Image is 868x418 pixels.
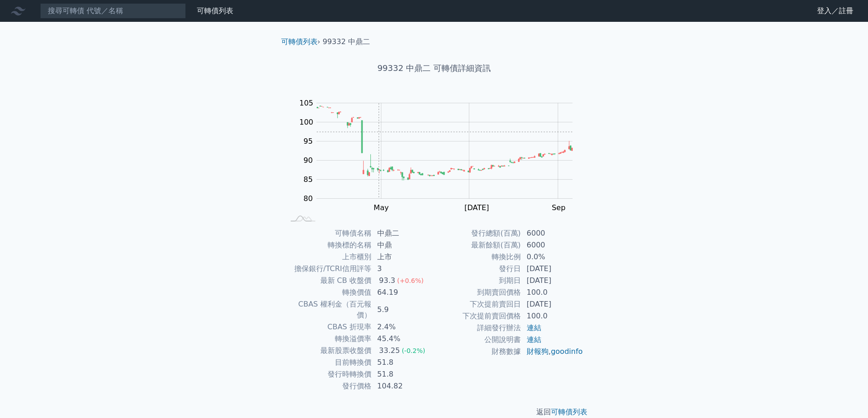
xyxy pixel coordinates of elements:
[299,118,313,126] tspan: 100
[285,321,372,333] td: CBAS 折現率
[377,345,402,356] div: 33.25
[521,287,584,298] td: 100.0
[434,334,521,346] td: 公開說明書
[372,287,434,298] td: 64.19
[303,137,313,146] tspan: 95
[303,194,313,203] tspan: 80
[374,203,389,212] tspan: May
[372,321,434,333] td: 2.4%
[281,36,320,47] li: ›
[402,347,426,354] span: (-0.2%)
[285,333,372,345] td: 轉換溢價率
[521,227,584,239] td: 6000
[372,227,434,239] td: 中鼎二
[372,368,434,380] td: 51.8
[521,263,584,275] td: [DATE]
[521,251,584,263] td: 0.0%
[521,310,584,322] td: 100.0
[285,345,372,357] td: 最新股票收盤價
[285,368,372,380] td: 發行時轉換價
[303,156,313,165] tspan: 90
[434,239,521,251] td: 最新餘額(百萬)
[397,277,423,284] span: (+0.6%)
[285,287,372,298] td: 轉換價值
[551,408,587,416] a: 可轉債列表
[527,335,541,344] a: 連結
[527,347,549,356] a: 財報狗
[521,275,584,287] td: [DATE]
[285,275,372,287] td: 最新 CB 收盤價
[372,263,434,275] td: 3
[285,239,372,251] td: 轉換標的名稱
[372,239,434,251] td: 中鼎
[521,346,584,358] td: ,
[434,275,521,287] td: 到期日
[197,6,233,15] a: 可轉債列表
[281,37,318,46] a: 可轉債列表
[295,99,586,212] g: Chart
[299,99,313,107] tspan: 105
[323,36,370,47] li: 99332 中鼎二
[285,357,372,368] td: 目前轉換價
[434,346,521,358] td: 財務數據
[434,227,521,239] td: 發行總額(百萬)
[527,323,541,332] a: 連結
[285,251,372,263] td: 上市櫃別
[274,62,595,75] h1: 99332 中鼎二 可轉債詳細資訊
[372,357,434,368] td: 51.8
[434,298,521,310] td: 下次提前賣回日
[434,287,521,298] td: 到期賣回價格
[810,4,861,18] a: 登入／註冊
[372,380,434,392] td: 104.82
[464,203,489,212] tspan: [DATE]
[434,310,521,322] td: 下次提前賣回價格
[434,322,521,334] td: 詳細發行辦法
[372,251,434,263] td: 上市
[521,298,584,310] td: [DATE]
[521,239,584,251] td: 6000
[372,298,434,321] td: 5.9
[285,263,372,275] td: 擔保銀行/TCRI信用評等
[434,251,521,263] td: 轉換比例
[552,203,565,212] tspan: Sep
[285,380,372,392] td: 發行價格
[434,263,521,275] td: 發行日
[377,275,397,286] div: 93.3
[285,298,372,321] td: CBAS 權利金（百元報價）
[551,347,583,356] a: goodinfo
[40,3,186,19] input: 搜尋可轉債 代號／名稱
[372,333,434,345] td: 45.4%
[303,175,313,184] tspan: 85
[285,227,372,239] td: 可轉債名稱
[274,407,595,418] p: 返回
